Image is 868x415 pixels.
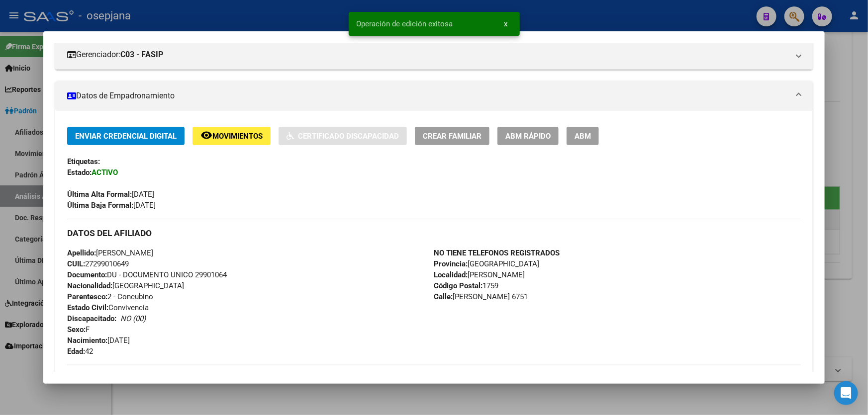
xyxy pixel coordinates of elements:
[67,190,132,199] strong: Última Alta Formal:
[67,90,789,102] mat-panel-title: Datos de Empadronamiento
[67,201,133,210] strong: Última Baja Formal:
[834,381,858,405] div: Open Intercom Messenger
[193,127,271,145] button: Movimientos
[120,49,163,61] strong: C03 - FASIP
[92,168,118,177] strong: ACTIVO
[67,336,130,345] span: [DATE]
[67,292,153,301] span: 2 - Concubino
[67,127,185,145] button: Enviar Credencial Digital
[434,270,525,279] span: [PERSON_NAME]
[200,129,212,141] mat-icon: remove_red_eye
[75,132,177,141] span: Enviar Credencial Digital
[67,336,107,345] strong: Nacimiento:
[423,132,482,141] span: Crear Familiar
[67,168,92,177] strong: Estado:
[434,281,499,290] span: 1759
[67,259,129,268] span: 27299010649
[434,259,468,268] strong: Provincia:
[434,292,453,301] strong: Calle:
[212,132,263,141] span: Movimientos
[504,19,508,28] span: x
[298,132,399,141] span: Certificado Discapacidad
[67,292,107,301] strong: Parentesco:
[434,270,468,279] strong: Localidad:
[434,292,528,301] span: [PERSON_NAME] 6751
[67,281,112,290] strong: Nacionalidad:
[67,249,153,257] span: [PERSON_NAME]
[120,314,146,323] i: NO (00)
[55,40,813,70] mat-expansion-panel-header: Gerenciador:C03 - FASIP
[567,127,599,145] button: ABM
[67,314,116,323] strong: Discapacitado:
[575,132,591,141] span: ABM
[67,281,184,290] span: [GEOGRAPHIC_DATA]
[497,127,559,145] button: ABM Rápido
[67,325,86,334] strong: Sexo:
[67,259,85,268] strong: CUIL:
[67,201,156,210] span: [DATE]
[67,157,100,166] strong: Etiquetas:
[67,303,149,312] span: Convivencia
[67,347,85,356] strong: Edad:
[67,303,108,312] strong: Estado Civil:
[434,249,560,257] strong: NO TIENE TELEFONOS REGISTRADOS
[67,347,93,356] span: 42
[496,15,516,33] button: x
[505,132,551,141] span: ABM Rápido
[67,270,107,279] strong: Documento:
[67,325,90,334] span: F
[357,19,453,29] span: Operación de edición exitosa
[67,270,227,279] span: DU - DOCUMENTO UNICO 29901064
[67,249,96,257] strong: Apellido:
[67,190,154,199] span: [DATE]
[415,127,489,145] button: Crear Familiar
[279,127,407,145] button: Certificado Discapacidad
[67,49,789,61] mat-panel-title: Gerenciador:
[67,228,801,239] h3: DATOS DEL AFILIADO
[55,81,813,111] mat-expansion-panel-header: Datos de Empadronamiento
[434,259,540,268] span: [GEOGRAPHIC_DATA]
[434,281,483,290] strong: Código Postal:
